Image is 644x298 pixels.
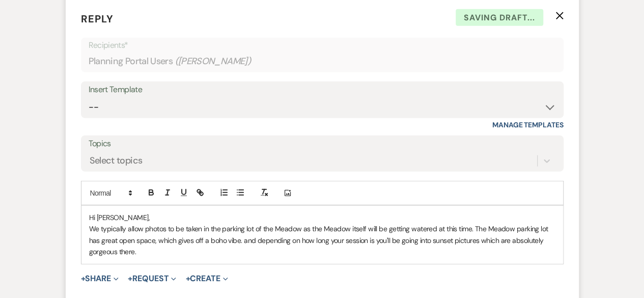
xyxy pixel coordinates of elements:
[128,275,176,283] button: Request
[81,275,119,283] button: Share
[89,137,556,151] label: Topics
[185,275,228,283] button: Create
[81,12,114,25] span: Reply
[175,55,251,68] span: ( [PERSON_NAME] )
[89,223,555,257] p: We typically allow photos to be taken in the parking lot of the Meadow as the Meadow itself will ...
[89,39,556,52] p: Recipients*
[456,9,543,26] span: Saving draft...
[185,275,190,283] span: +
[89,51,556,71] div: Planning Portal Users
[81,275,86,283] span: +
[89,212,555,223] p: Hi [PERSON_NAME],
[128,275,132,283] span: +
[492,120,564,129] a: Manage Templates
[89,83,556,97] div: Insert Template
[90,154,143,168] div: Select topics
